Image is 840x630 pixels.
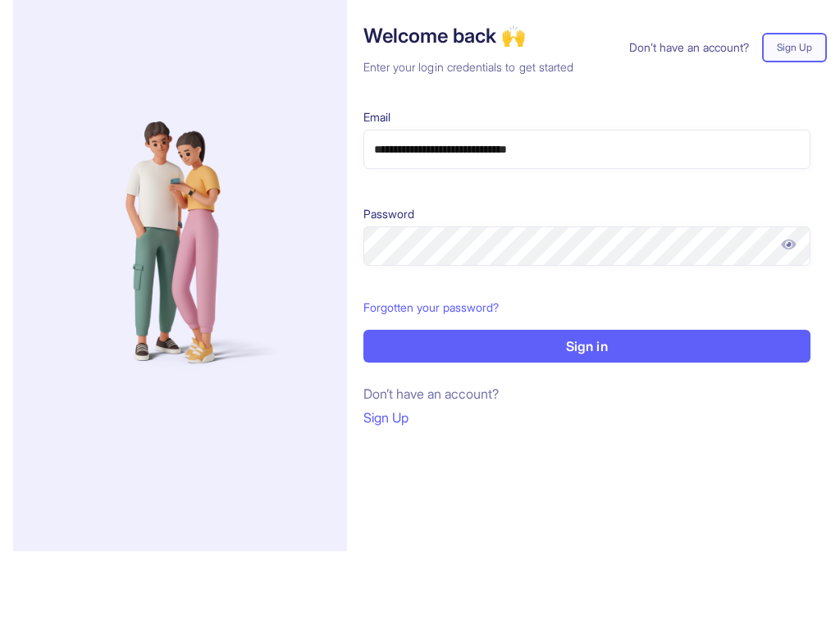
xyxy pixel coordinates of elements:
[566,336,607,356] p: Sign in
[363,330,810,363] button: Sign in
[363,406,810,430] a: Sign Up
[363,108,810,126] p: Email
[363,406,409,430] button: Sign Up
[363,59,810,75] h3: Enter your login credentials to get started
[363,205,810,223] p: Password
[629,39,749,57] span: Don’t have an account?
[363,23,810,49] h1: Welcome back 🙌
[762,33,827,62] button: Sign Up
[749,33,840,62] a: Sign Up
[363,386,499,402] span: Don’t have an account?
[363,299,810,317] a: Forgotten your password?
